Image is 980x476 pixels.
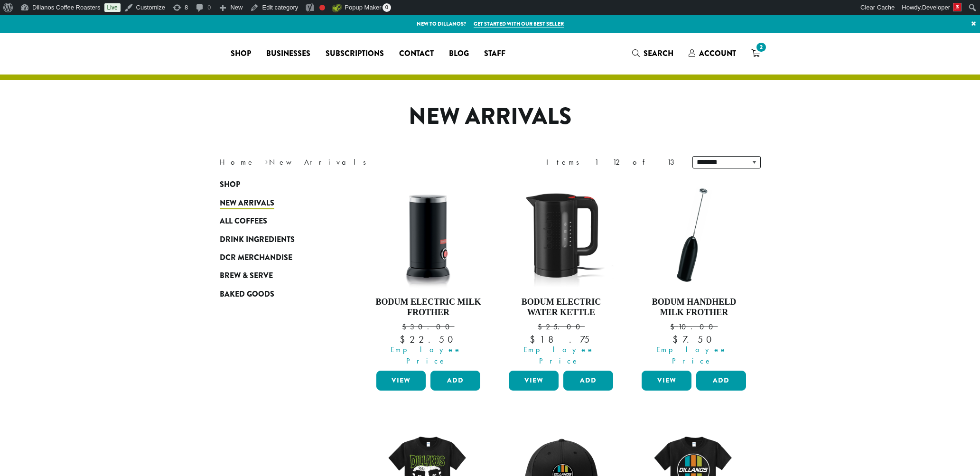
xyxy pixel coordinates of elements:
a: View [509,371,559,391]
span: Shop [231,48,251,60]
span: Employee Price [635,344,748,367]
span: Blog [449,48,469,60]
a: Baked Goods [220,285,334,303]
a: Home [220,157,255,167]
bdi: 18.75 [530,333,593,345]
button: Add [430,371,480,391]
div: Items 1-12 of 13 [546,157,678,168]
a: Bodum Electric Milk Frother $30.00 Employee Price [374,180,483,367]
span: Contact [399,48,434,60]
span: $ [672,333,682,345]
a: Bodum Handheld Milk Frother $10.00 Employee Price [639,180,748,367]
span: Search [644,48,673,59]
span: New Arrivals [220,197,274,209]
span: All Coffees [220,215,267,227]
bdi: 10.00 [670,322,718,332]
button: Add [696,371,746,391]
a: Drink Ingredients [220,230,334,248]
img: DP3927.01-002.png [639,180,748,289]
h4: Bodum Handheld Milk Frother [639,297,748,317]
span: $ [530,333,540,345]
button: Add [563,371,613,391]
span: 2 [755,41,767,54]
bdi: 25.00 [538,322,585,332]
h1: New Arrivals [213,103,768,131]
span: Businesses [266,48,310,60]
span: Developer [922,4,950,11]
a: Shop [223,46,259,61]
a: × [967,15,980,32]
span: 0 [383,3,391,12]
a: Bodum Electric Water Kettle $25.00 Employee Price [506,180,616,367]
a: Shop [220,176,334,194]
bdi: 22.50 [400,333,457,345]
bdi: 30.00 [402,322,454,332]
span: Employee Price [503,344,616,367]
a: View [642,371,691,391]
a: New Arrivals [220,194,334,212]
span: › [265,153,268,168]
span: Brew & Serve [220,270,273,282]
span: $ [400,333,410,345]
a: View [376,371,426,391]
a: DCR Merchandise [220,249,334,267]
h4: Bodum Electric Milk Frother [374,297,483,317]
span: Shop [220,179,240,191]
nav: Breadcrumb [220,157,476,168]
a: Get started with our best seller [474,20,564,28]
a: Search [625,46,681,61]
a: All Coffees [220,212,334,230]
div: Focus keyphrase not set [319,5,325,10]
span: Subscriptions [326,48,384,60]
span: Employee Price [370,344,483,367]
span: DCR Merchandise [220,252,292,264]
a: Brew & Serve [220,267,334,285]
h4: Bodum Electric Water Kettle [506,297,616,317]
a: Staff [476,46,513,61]
a: Live [104,3,121,12]
img: DP3955.01.png [506,180,616,289]
img: DP3954.01-002.png [373,180,483,289]
span: $ [670,322,678,332]
span: $ [402,322,410,332]
bdi: 7.50 [672,333,716,345]
span: Account [699,48,736,59]
span: Baked Goods [220,289,274,300]
span: $ [538,322,546,332]
span: Drink Ingredients [220,234,295,246]
span: Staff [484,48,505,60]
